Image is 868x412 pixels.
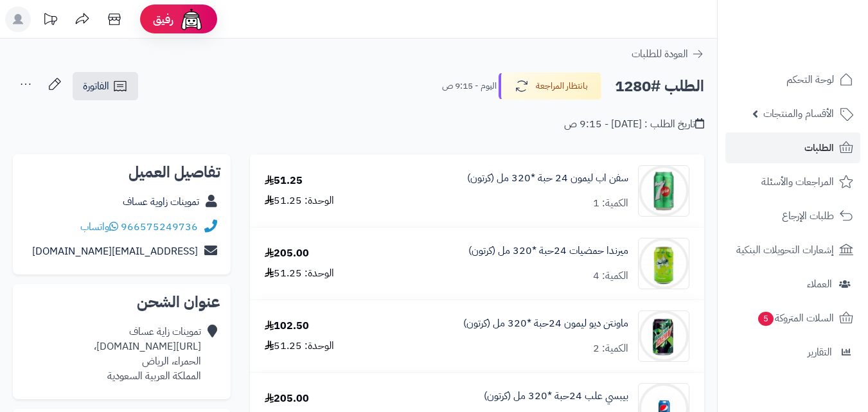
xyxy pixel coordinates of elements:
a: ماونتن ديو ليمون 24حبة *320 مل (كرتون) [463,316,628,331]
span: السلات المتروكة [757,309,834,327]
span: العملاء [807,275,832,293]
a: لوحة التحكم [725,64,860,95]
h2: تفاصيل العميل [23,165,220,180]
a: 966575249736 [121,219,198,235]
a: التقارير [725,337,860,368]
span: طلبات الإرجاع [782,207,834,225]
a: العودة للطلبات [632,46,704,62]
a: تموينات زاوية عساف [123,194,199,210]
span: المراجعات والأسئلة [761,173,834,191]
span: العودة للطلبات [632,46,688,62]
div: تموينات زاية عساف [URL][DOMAIN_NAME]، الحمراء، الرياض المملكة العربية السعودية [94,325,201,383]
a: الطلبات [725,132,860,163]
a: [EMAIL_ADDRESS][DOMAIN_NAME] [32,244,198,259]
a: سفن اب ليمون 24 حبة *320 مل (كرتون) [467,171,628,186]
h2: عنوان الشحن [23,294,220,310]
img: 1747589162-6e7ff969-24c4-4b5f-83cf-0a0709aa-90x90.jpg [639,310,689,362]
a: ميرندا حمضيات 24حبة *320 مل (كرتون) [468,244,628,258]
a: إشعارات التحويلات البنكية [725,235,860,265]
a: تحديثات المنصة [34,6,66,35]
a: الفاتورة [73,72,138,100]
span: الفاتورة [83,78,109,94]
a: طلبات الإرجاع [725,201,860,231]
img: logo-2.png [781,35,856,62]
span: رفيق [153,12,173,27]
span: الطلبات [804,139,834,157]
div: الوحدة: 51.25 [265,193,334,208]
a: السلات المتروكة5 [725,303,860,334]
span: لوحة التحكم [786,71,834,89]
span: 5 [758,312,774,326]
a: المراجعات والأسئلة [725,166,860,197]
img: 1747540602-UsMwFj3WdUIJzISPTZ6ZIXs6lgAaNT6J-90x90.jpg [639,165,689,217]
h2: الطلب #1280 [615,73,704,100]
div: الكمية: 2 [593,341,628,356]
a: بيبسي علب 24حبة *320 مل (كرتون) [484,389,628,404]
a: العملاء [725,269,860,300]
span: التقارير [808,343,832,361]
div: الكمية: 4 [593,269,628,283]
span: الأقسام والمنتجات [763,105,834,123]
div: الوحدة: 51.25 [265,266,334,281]
small: اليوم - 9:15 ص [442,80,497,93]
div: 205.00 [265,246,309,261]
button: بانتظار المراجعة [499,73,601,100]
a: واتساب [80,219,118,235]
img: 1747566452-bf88d184-d280-4ea7-9331-9e3669ef-90x90.jpg [639,238,689,289]
img: ai-face.png [179,6,204,32]
div: تاريخ الطلب : [DATE] - 9:15 ص [564,117,704,132]
div: 205.00 [265,391,309,406]
div: 51.25 [265,174,303,188]
div: الوحدة: 51.25 [265,339,334,354]
div: الكمية: 1 [593,196,628,211]
span: إشعارات التحويلات البنكية [736,241,834,259]
div: 102.50 [265,319,309,334]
